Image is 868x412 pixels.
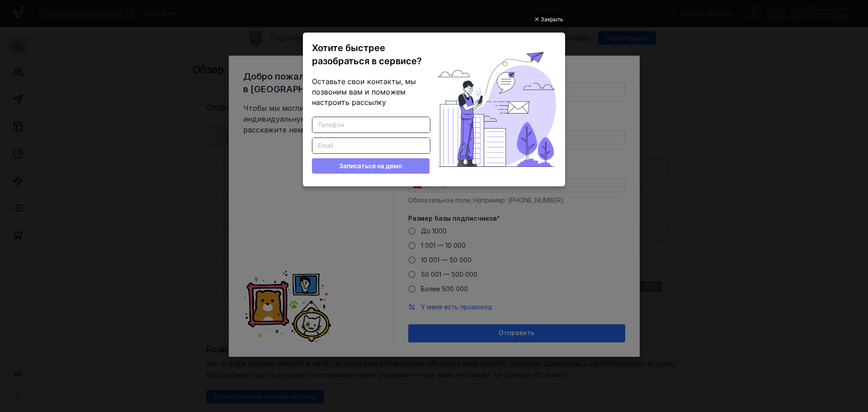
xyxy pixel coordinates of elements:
div: Закрыть [541,14,563,24]
span: Оставьте свои контакты, мы позвоним вам и поможем настроить рассылку [312,77,416,107]
button: Записаться на демо [312,158,429,174]
input: Email [312,138,430,153]
input: Телефон [312,117,430,133]
span: Хотите быстрее разобраться в сервисе? [312,43,422,66]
